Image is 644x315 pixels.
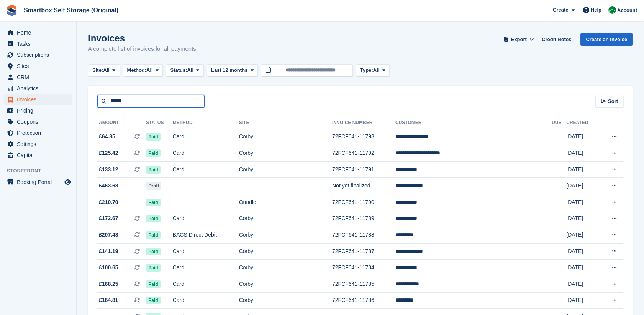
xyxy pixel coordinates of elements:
[502,33,536,46] button: Export
[146,66,153,74] span: All
[617,7,637,14] span: Account
[146,199,160,206] span: Paid
[4,128,72,138] a: menu
[99,214,118,222] span: £172.67
[566,276,599,293] td: [DATE]
[146,280,160,288] span: Paid
[239,161,332,178] td: Corby
[17,128,63,138] span: Protection
[17,177,63,187] span: Booking Portal
[187,66,194,74] span: All
[4,83,72,94] a: menu
[332,243,395,260] td: 72FCF641-11787
[239,276,332,293] td: Corby
[332,227,395,244] td: 72FCF641-11788
[146,264,160,272] span: Paid
[608,98,618,105] span: Sort
[566,211,599,227] td: [DATE]
[4,61,72,71] a: menu
[63,177,72,187] a: Preview store
[146,231,160,239] span: Paid
[239,145,332,162] td: Corby
[99,166,118,174] span: £133.12
[17,38,63,49] span: Tasks
[17,83,63,94] span: Analytics
[207,64,258,77] button: Last 12 months
[239,243,332,260] td: Corby
[332,117,395,129] th: Invoice Number
[552,117,566,129] th: Due
[566,194,599,211] td: [DATE]
[608,6,616,14] img: Kayleigh Devlin
[173,117,239,129] th: Method
[332,145,395,162] td: 72FCF641-11792
[566,292,599,309] td: [DATE]
[17,94,63,105] span: Invoices
[173,227,239,244] td: BACS Direct Debit
[173,211,239,227] td: Card
[99,149,118,157] span: £125.42
[332,194,395,211] td: 72FCF641-11790
[356,64,390,77] button: Type: All
[4,72,72,83] a: menu
[4,177,72,187] a: menu
[17,27,63,38] span: Home
[591,6,601,14] span: Help
[4,116,72,127] a: menu
[4,94,72,105] a: menu
[239,194,332,211] td: Oundle
[332,129,395,145] td: 72FCF641-11793
[566,243,599,260] td: [DATE]
[239,292,332,309] td: Corby
[4,150,72,161] a: menu
[99,247,118,255] span: £141.19
[6,5,18,16] img: stora-icon-8386f47178a22dfd0bd8f6a31ec36ba5ce8667c1dd55bd0f319d3a0aa187defe.svg
[332,260,395,276] td: 72FCF641-11784
[566,178,599,194] td: [DATE]
[539,33,574,46] a: Credit Notes
[92,66,103,74] span: Site:
[21,4,121,17] a: Smartbox Self Storage (Original)
[146,149,160,157] span: Paid
[7,167,76,175] span: Storefront
[97,117,146,129] th: Amount
[99,264,118,272] span: £100.65
[395,117,552,129] th: Customer
[239,227,332,244] td: Corby
[146,215,160,222] span: Paid
[123,64,163,77] button: Method: All
[580,33,633,46] a: Create an Invoice
[173,260,239,276] td: Card
[173,292,239,309] td: Card
[511,36,527,43] span: Export
[17,72,63,83] span: CRM
[17,61,63,71] span: Sites
[332,178,395,194] td: Not yet finalized
[146,248,160,255] span: Paid
[146,297,160,304] span: Paid
[17,116,63,127] span: Coupons
[146,166,160,174] span: Paid
[173,161,239,178] td: Card
[566,117,599,129] th: Created
[103,66,110,74] span: All
[211,66,247,74] span: Last 12 months
[17,139,63,149] span: Settings
[553,6,568,14] span: Create
[146,133,160,141] span: Paid
[239,211,332,227] td: Corby
[332,211,395,227] td: 72FCF641-11789
[88,64,120,77] button: Site: All
[146,117,172,129] th: Status
[173,129,239,145] td: Card
[4,50,72,60] a: menu
[99,182,118,190] span: £463.68
[173,145,239,162] td: Card
[566,227,599,244] td: [DATE]
[373,66,380,74] span: All
[170,66,187,74] span: Status:
[239,260,332,276] td: Corby
[4,139,72,149] a: menu
[332,276,395,293] td: 72FCF641-11785
[146,182,161,190] span: Draft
